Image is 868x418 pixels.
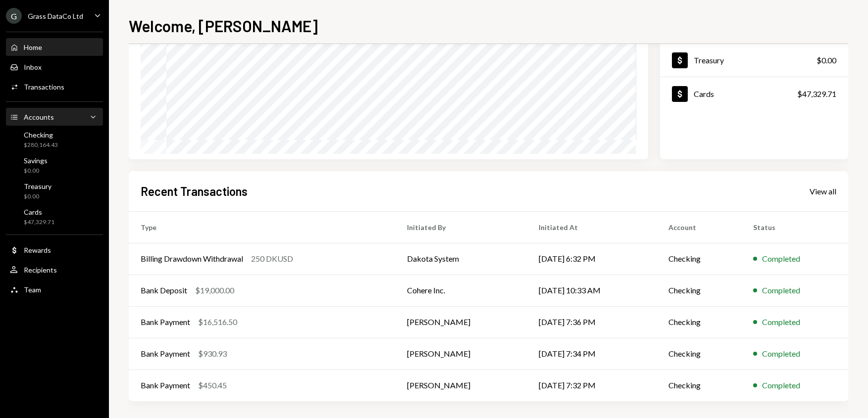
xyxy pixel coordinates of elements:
[198,316,237,328] div: $16,516.50
[527,243,657,275] td: [DATE] 6:32 PM
[24,246,51,254] div: Rewards
[6,205,103,229] a: Cards$47,329.71
[24,141,58,149] div: $280,164.43
[527,275,657,306] td: [DATE] 10:33 AM
[28,12,83,20] div: Grass DataCo Ltd
[395,370,527,401] td: [PERSON_NAME]
[251,253,293,265] div: 250 DKUSD
[762,348,800,360] div: Completed
[141,183,248,199] h2: Recent Transactions
[395,275,527,306] td: Cohere Inc.
[6,78,103,95] a: Transactions
[6,128,103,151] a: Checking$280,164.43
[810,186,836,196] div: View all
[24,167,48,175] div: $0.00
[657,243,741,275] td: Checking
[762,316,800,328] div: Completed
[24,63,42,71] div: Inbox
[24,266,57,274] div: Recipients
[694,89,714,98] div: Cards
[657,338,741,370] td: Checking
[129,211,395,243] th: Type
[24,192,51,201] div: $0.00
[141,348,190,360] div: Bank Payment
[6,58,103,76] a: Inbox
[810,186,836,196] a: View all
[24,208,54,216] div: Cards
[24,131,58,139] div: Checking
[6,8,22,24] div: G
[24,182,51,190] div: Treasury
[6,108,103,126] a: Accounts
[527,306,657,338] td: [DATE] 7:36 PM
[657,275,741,306] td: Checking
[527,338,657,370] td: [DATE] 7:34 PM
[395,211,527,243] th: Initiated By
[141,379,190,391] div: Bank Payment
[657,211,741,243] th: Account
[195,284,234,296] div: $19,000.00
[762,379,800,391] div: Completed
[198,348,227,360] div: $930.93
[817,54,836,66] div: $0.00
[141,316,190,328] div: Bank Payment
[657,370,741,401] td: Checking
[741,211,848,243] th: Status
[797,88,836,100] div: $47,329.71
[527,370,657,401] td: [DATE] 7:32 PM
[24,43,42,51] div: Home
[694,55,724,65] div: Treasury
[660,77,848,110] a: Cards$47,329.71
[129,16,318,36] h1: Welcome, [PERSON_NAME]
[395,243,527,275] td: Dakota System
[6,179,103,203] a: Treasury$0.00
[527,211,657,243] th: Initiated At
[395,338,527,370] td: [PERSON_NAME]
[6,241,103,259] a: Rewards
[141,253,243,265] div: Billing Drawdown Withdrawal
[24,285,41,294] div: Team
[6,261,103,279] a: Recipients
[762,253,800,265] div: Completed
[762,284,800,296] div: Completed
[657,306,741,338] td: Checking
[24,218,54,227] div: $47,329.71
[6,38,103,56] a: Home
[24,156,48,165] div: Savings
[6,153,103,177] a: Savings$0.00
[395,306,527,338] td: [PERSON_NAME]
[24,83,64,91] div: Transactions
[24,113,54,121] div: Accounts
[198,379,227,391] div: $450.45
[660,44,848,77] a: Treasury$0.00
[141,284,187,296] div: Bank Deposit
[6,280,103,298] a: Team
